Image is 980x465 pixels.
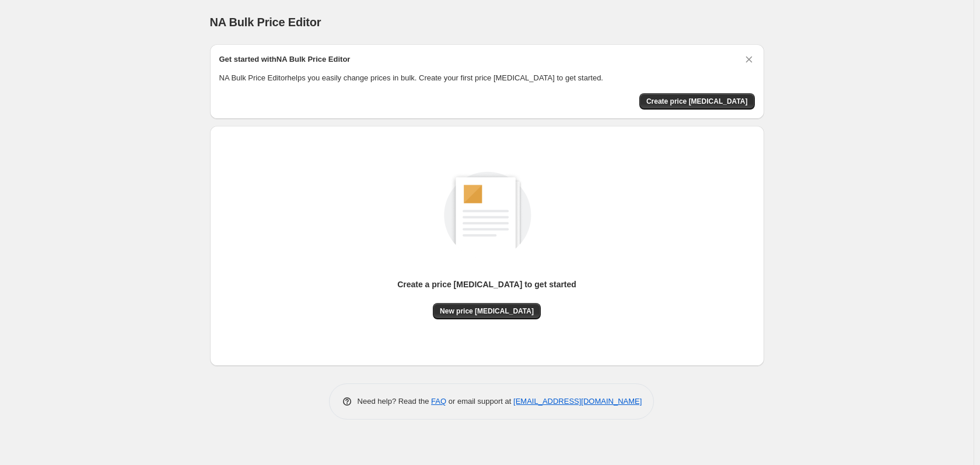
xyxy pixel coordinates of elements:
p: Create a price [MEDICAL_DATA] to get started [397,279,576,290]
button: New price [MEDICAL_DATA] [433,303,541,319]
span: NA Bulk Price Editor [210,16,321,29]
span: Need help? Read the [358,397,432,406]
a: FAQ [431,397,446,406]
span: or email support at [446,397,513,406]
button: Dismiss card [743,54,755,65]
h2: Get started with NA Bulk Price Editor [219,54,351,65]
a: [EMAIL_ADDRESS][DOMAIN_NAME] [513,397,642,406]
span: New price [MEDICAL_DATA] [440,307,534,316]
p: NA Bulk Price Editor helps you easily change prices in bulk. Create your first price [MEDICAL_DAT... [219,72,755,84]
button: Create price change job [639,93,755,110]
span: Create price [MEDICAL_DATA] [646,97,748,106]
